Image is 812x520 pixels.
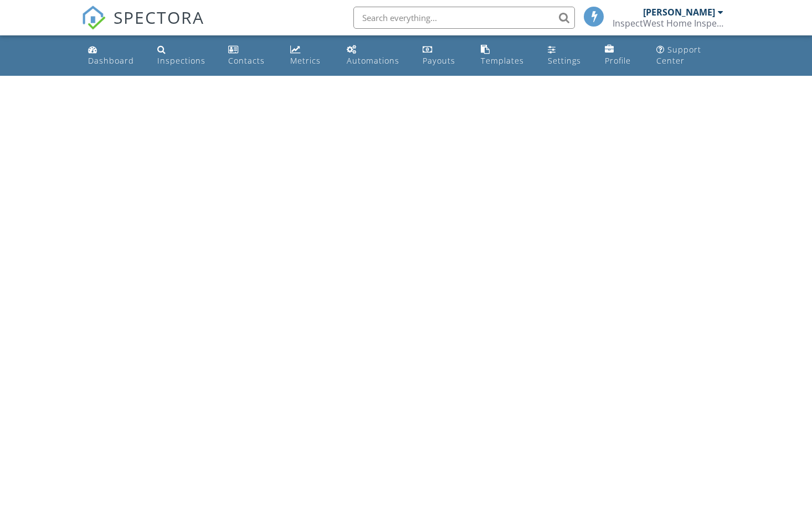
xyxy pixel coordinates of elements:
[88,55,134,66] div: Dashboard
[605,55,631,66] div: Profile
[652,40,728,71] a: Support Center
[286,40,333,71] a: Metrics
[643,7,715,18] div: [PERSON_NAME]
[543,40,592,71] a: Settings
[613,18,723,29] div: InspectWest Home Inspection Ltd.
[81,6,106,30] img: The Best Home Inspection Software - Spectora
[656,44,701,66] div: Support Center
[418,40,467,71] a: Payouts
[224,40,277,71] a: Contacts
[342,40,409,71] a: Automations (Basic)
[353,7,575,29] input: Search everything...
[347,55,399,66] div: Automations
[81,15,204,38] a: SPECTORA
[114,6,204,29] span: SPECTORA
[228,55,265,66] div: Contacts
[481,55,524,66] div: Templates
[600,40,643,71] a: Company Profile
[157,55,205,66] div: Inspections
[84,40,145,71] a: Dashboard
[153,40,215,71] a: Inspections
[290,55,321,66] div: Metrics
[476,40,535,71] a: Templates
[548,55,581,66] div: Settings
[423,55,455,66] div: Payouts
